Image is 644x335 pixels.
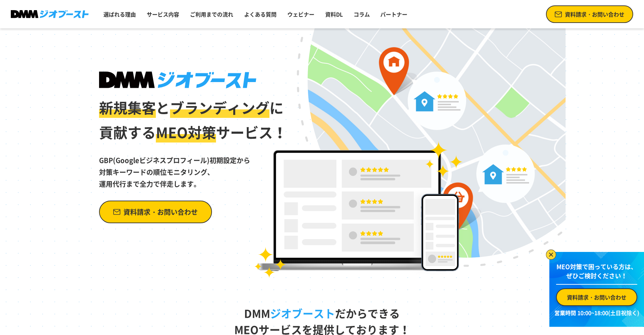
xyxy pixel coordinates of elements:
span: 資料請求・お問い合わせ [567,293,626,301]
a: よくある質問 [241,7,279,21]
span: ブランディング [170,97,269,118]
span: ジオブースト [270,305,335,321]
a: 資料DL [323,7,345,21]
a: ウェビナー [285,7,317,21]
img: バナーを閉じる [546,250,556,260]
a: サービス内容 [144,7,182,21]
span: 資料請求・お問い合わせ [565,10,624,18]
p: 営業時間 10:00~18:00(土日祝除く) [553,309,640,317]
a: 資料請求・お問い合わせ [556,288,637,306]
a: パートナー [378,7,410,21]
a: 資料請求・お問い合わせ [546,5,633,23]
h1: と に 貢献する サービス！ [99,72,288,145]
a: 資料請求・お問い合わせ [99,201,212,223]
a: ご利用までの流れ [187,7,236,21]
img: DMMジオブースト [99,72,256,88]
p: GBP(Googleビジネスプロフィール)初期設定から 対策キーワードの順位モニタリング、 運用代行まで全力で伴走します。 [99,145,288,190]
p: MEO対策で困っている方は、 ぜひご検討ください！ [556,262,637,285]
span: 資料請求・お問い合わせ [123,206,198,218]
a: コラム [351,7,373,21]
span: 新規集客 [99,97,156,118]
span: MEO対策 [156,122,216,143]
a: 選ばれる理由 [101,7,139,21]
img: DMMジオブースト [11,10,89,19]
